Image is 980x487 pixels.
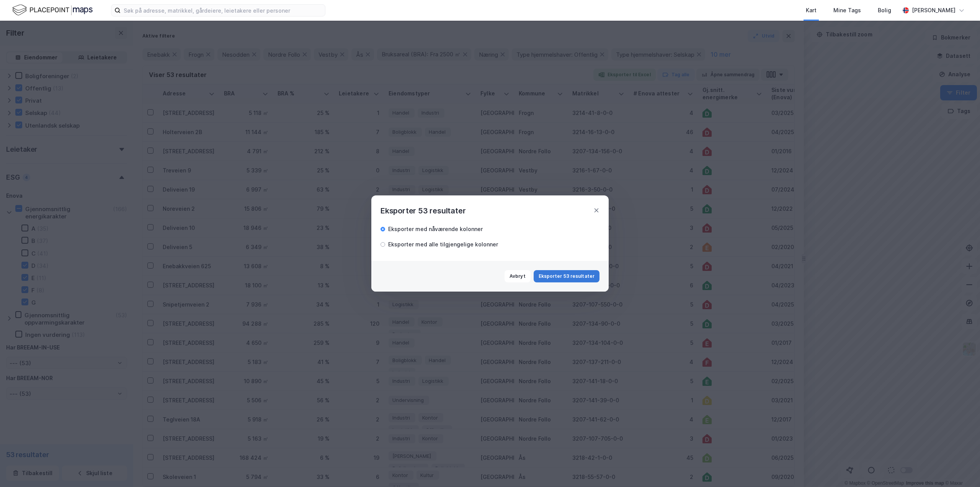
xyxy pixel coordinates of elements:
[912,6,955,15] div: [PERSON_NAME]
[505,270,531,282] button: Avbryt
[121,5,325,16] input: Søk på adresse, matrikkel, gårdeiere, leietakere eller personer
[12,3,93,17] img: logo.f888ab2527a4732fd821a326f86c7f29.svg
[388,240,498,249] div: Eksporter med alle tilgjengelige kolonner
[381,205,465,217] div: Eksporter 53 resultater
[388,225,483,234] div: Eksporter med nåværende kolonner
[534,270,599,282] button: Eksporter 53 resultater
[833,6,861,15] div: Mine Tags
[942,450,980,487] div: Kontrollprogram for chat
[942,450,980,487] iframe: Chat Widget
[806,6,817,15] div: Kart
[878,6,891,15] div: Bolig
